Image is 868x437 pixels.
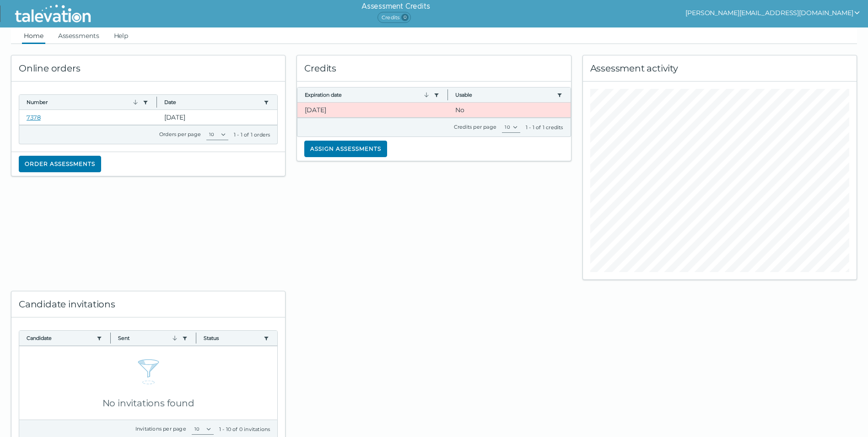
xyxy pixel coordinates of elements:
a: Help [112,27,130,44]
h6: Assessment Credits [361,1,430,12]
button: Sent [118,334,178,342]
span: Credits [377,12,411,23]
clr-dg-cell: No [448,103,571,117]
div: Credits [297,55,571,82]
label: Orders per page [159,131,201,137]
button: Status [204,334,260,342]
button: Column resize handle [154,92,160,112]
div: Online orders [11,55,285,82]
button: Candidate [27,334,93,342]
label: Invitations per page [135,426,186,432]
div: 1 - 1 of 1 orders [234,131,270,138]
button: Column resize handle [193,328,199,348]
button: show user actions [685,7,861,18]
div: Candidate invitations [11,291,285,317]
button: Assign assessments [304,141,387,157]
button: Date [164,98,260,106]
a: 7378 [27,114,41,121]
label: Credits per page [454,124,496,130]
button: Column resize handle [445,85,451,104]
clr-dg-cell: [DATE] [157,110,278,125]
button: Order assessments [19,156,101,172]
a: Assessments [56,27,101,44]
button: Usable [455,91,553,98]
div: Assessment activity [583,55,857,82]
a: Home [22,27,45,44]
span: 0 [401,14,409,21]
button: Column resize handle [108,328,113,348]
div: 1 - 1 of 1 credits [526,124,563,131]
img: Talevation_Logo_Transparent_white.png [11,2,95,25]
div: 1 - 10 of 0 invitations [219,426,270,433]
button: Expiration date [305,91,430,98]
button: Number [27,98,139,106]
clr-dg-cell: [DATE] [297,103,448,117]
span: No invitations found [102,398,194,409]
